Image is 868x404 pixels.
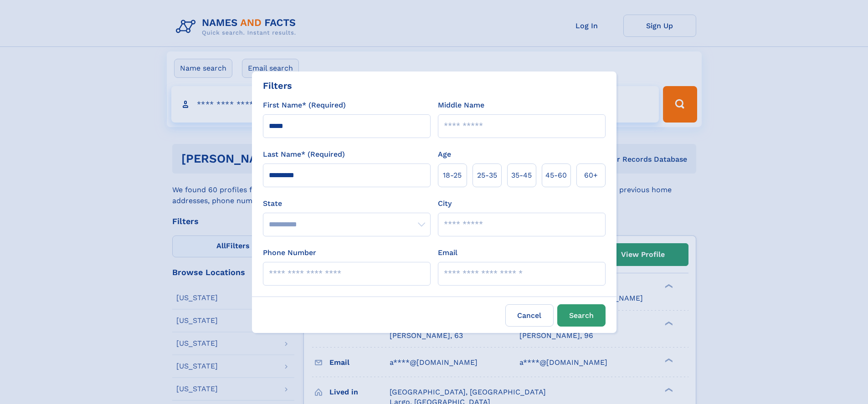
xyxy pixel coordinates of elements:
[263,79,292,92] div: Filters
[584,170,598,181] span: 60+
[438,100,484,111] label: Middle Name
[438,198,452,209] label: City
[545,170,567,181] span: 45‑60
[557,304,606,327] button: Search
[511,170,532,181] span: 35‑45
[438,149,451,160] label: Age
[443,170,462,181] span: 18‑25
[438,247,457,258] label: Email
[505,304,554,327] label: Cancel
[477,170,497,181] span: 25‑35
[263,100,346,111] label: First Name* (Required)
[263,198,431,209] label: State
[263,149,345,160] label: Last Name* (Required)
[263,247,316,258] label: Phone Number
